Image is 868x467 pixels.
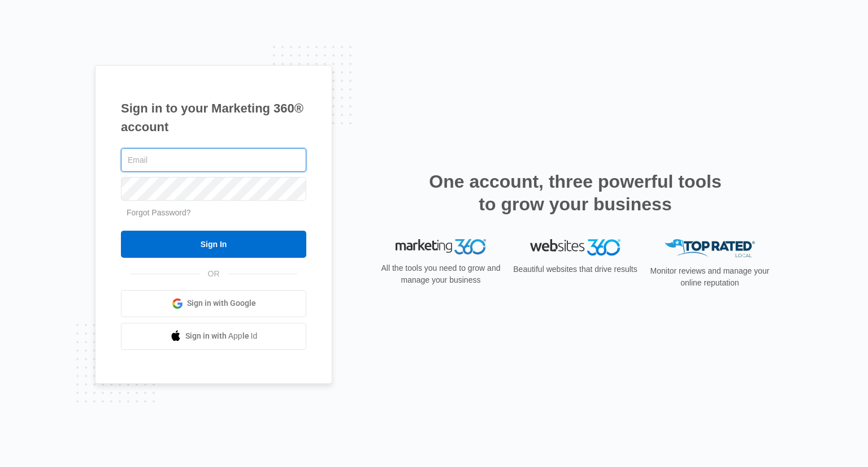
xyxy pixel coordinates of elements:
[665,239,755,258] img: Top Rated Local
[121,323,306,350] a: Sign in with Apple Id
[530,239,620,256] img: Websites 360
[121,148,306,172] input: Email
[121,290,306,317] a: Sign in with Google
[187,297,256,309] span: Sign in with Google
[121,99,306,136] h1: Sign in to your Marketing 360® account
[127,208,191,217] a: Forgot Password?
[377,262,504,286] p: All the tools you need to grow and manage your business
[200,268,228,280] span: OR
[121,231,306,258] input: Sign In
[185,330,258,342] span: Sign in with Apple Id
[512,263,639,275] p: Beautiful websites that drive results
[396,239,486,255] img: Marketing 360
[426,170,725,215] h2: One account, three powerful tools to grow your business
[646,265,773,289] p: Monitor reviews and manage your online reputation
